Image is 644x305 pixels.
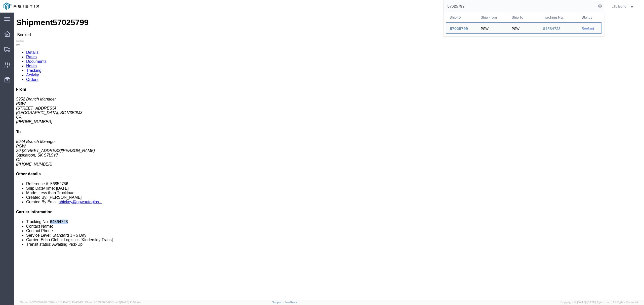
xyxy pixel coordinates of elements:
div: PGW [481,23,489,33]
span: Server: 2025.20.0-970904bc0f3 [20,301,83,304]
th: Ship From [477,12,508,22]
table: Search Results [446,12,604,36]
input: Search for shipment number, reference number [444,0,596,12]
th: Tracking Nu. [539,12,578,22]
th: Ship ID [446,12,477,22]
iframe: FS Legacy Container [14,13,644,300]
span: [DATE] 10:52:44 [120,301,141,304]
th: Status [578,12,601,22]
span: Copyright © [DATE]-[DATE] Agistix Inc., All Rights Reserved [560,300,638,304]
a: Feedback [285,301,297,304]
div: Booked [582,26,598,31]
span: 57025799 [450,27,468,31]
div: 64564723 [543,26,575,31]
div: 57025799 [450,26,474,31]
div: PGW [512,23,519,33]
button: LTL Echo [611,3,637,9]
img: logo [4,3,39,10]
span: LTL Echo [612,4,626,9]
a: Support [272,301,285,304]
span: Client: 2025.20.0-035ba07 [85,301,141,304]
th: Ship To [508,12,539,22]
span: [DATE] 10:43:43 [62,301,83,304]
